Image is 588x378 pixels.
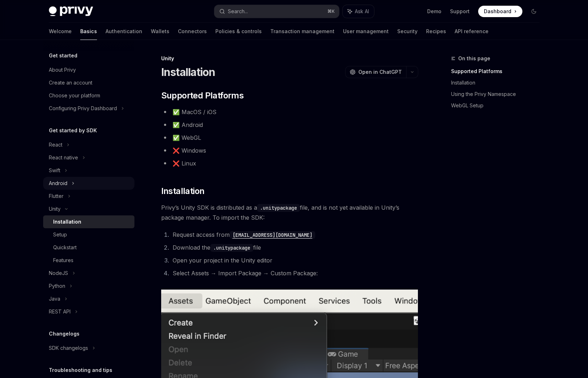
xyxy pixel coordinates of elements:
div: Unity [49,205,61,213]
div: Flutter [49,192,63,200]
a: User management [343,23,389,40]
span: Open in ChatGPT [358,68,402,76]
div: About Privy [49,66,76,74]
div: SDK changelogs [49,344,88,352]
code: .unitypackage [210,244,253,252]
span: Supported Platforms [161,90,244,101]
a: Authentication [106,23,142,40]
li: Request access from [170,230,418,240]
span: Ask AI [355,8,369,15]
a: Wallets [151,23,169,40]
div: Choose your platform [49,91,100,100]
li: Select Assets → Import Package → Custom Package: [170,268,418,278]
div: Unity [161,55,418,62]
div: Features [53,256,73,265]
div: Java [49,295,60,303]
a: Setup [43,228,134,241]
a: Security [397,23,418,40]
div: Create an account [49,78,92,87]
button: Ask AI [343,5,374,18]
a: Welcome [49,23,72,40]
a: Demo [427,8,441,15]
div: NodeJS [49,269,68,277]
a: Connectors [178,23,207,40]
a: Basics [80,23,97,40]
div: Quickstart [53,243,77,252]
span: Dashboard [484,8,511,15]
span: Privy’s Unity SDK is distributed as a file, and is not yet available in Unity’s package manager. ... [161,203,418,223]
button: Toggle dark mode [528,6,540,17]
code: .unitypackage [257,204,300,212]
div: Swift [49,166,60,175]
h5: Get started by SDK [49,126,97,135]
li: ✅ WebGL [161,133,418,143]
a: Choose your platform [43,89,134,102]
h5: Troubleshooting and tips [49,366,112,374]
img: dark logo [49,6,93,16]
a: About Privy [43,63,134,76]
div: Search... [228,7,248,16]
h1: Installation [161,66,215,78]
a: Installation [451,77,545,88]
a: Policies & controls [215,23,262,40]
span: Installation [161,185,205,197]
a: Features [43,254,134,267]
div: Python [49,282,65,290]
span: ⌘ K [327,9,335,14]
li: ✅ Android [161,120,418,130]
a: Dashboard [478,6,522,17]
a: Create an account [43,76,134,89]
a: Transaction management [270,23,334,40]
a: Using the Privy Namespace [451,88,545,100]
h5: Changelogs [49,330,80,338]
div: React [49,141,62,149]
li: ❌ Linux [161,158,418,168]
a: Support [450,8,470,15]
li: ✅ MacOS / iOS [161,107,418,117]
li: Open your project in the Unity editor [170,255,418,265]
li: Download the file [170,242,418,252]
a: Quickstart [43,241,134,254]
a: API reference [455,23,489,40]
a: Recipes [426,23,446,40]
h5: Get started [49,51,77,60]
li: ❌ Windows [161,145,418,155]
div: React native [49,153,78,162]
span: On this page [458,54,490,63]
button: Search...⌘K [214,5,339,18]
div: Configuring Privy Dashboard [49,104,117,113]
a: Installation [43,215,134,228]
a: Supported Platforms [451,66,545,77]
div: Setup [53,230,67,239]
div: Installation [53,218,81,226]
div: REST API [49,307,71,316]
a: [EMAIL_ADDRESS][DOMAIN_NAME] [230,231,315,238]
a: WebGL Setup [451,100,545,111]
div: Android [49,179,67,188]
button: Open in ChatGPT [345,66,406,78]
